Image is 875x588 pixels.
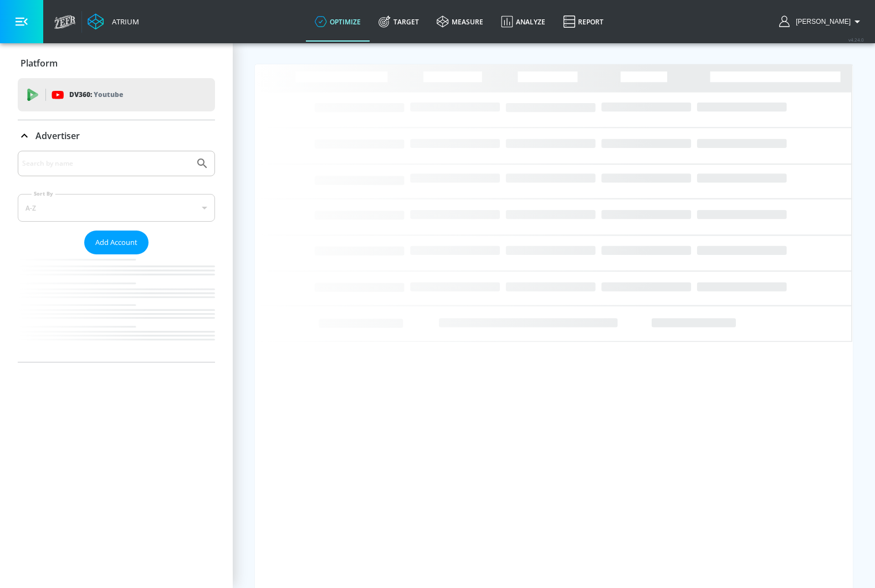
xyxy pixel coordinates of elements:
a: Analyze [492,2,554,42]
div: Advertiser [18,151,215,362]
div: Platform [18,48,215,79]
a: Report [554,2,612,42]
p: Advertiser [35,130,80,142]
span: Add Account [95,236,137,249]
button: [PERSON_NAME] [779,15,864,28]
div: DV360: Youtube [18,78,215,111]
p: Platform [21,57,58,69]
a: measure [428,2,492,42]
div: A-Z [18,194,215,222]
div: Atrium [108,17,139,27]
a: Atrium [88,13,139,30]
span: login as: veronica.hernandez@zefr.com [791,18,851,25]
a: Target [370,2,428,42]
p: DV360: [69,89,123,101]
a: optimize [306,2,370,42]
label: Sort By [32,190,55,197]
button: Add Account [84,231,149,254]
p: Youtube [94,89,123,100]
div: Advertiser [18,120,215,151]
input: Search by name [22,156,190,171]
span: v 4.24.0 [848,37,864,43]
nav: list of Advertiser [18,254,215,362]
